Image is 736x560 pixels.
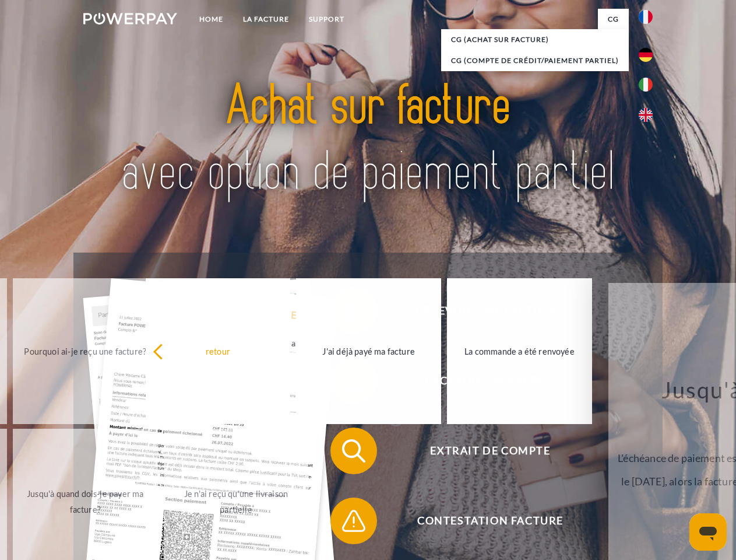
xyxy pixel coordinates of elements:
[347,498,633,544] span: Contestation Facture
[171,486,302,517] div: Je n'ai reçu qu'une livraison partielle
[639,48,653,62] img: de
[83,13,177,24] img: logo-powerpay-white.svg
[303,343,434,359] div: J'ai déjà payé ma facture
[153,343,284,359] div: retour
[233,9,299,30] a: LA FACTURE
[639,108,653,122] img: en
[454,343,585,359] div: La commande a été renvoyée
[598,9,629,30] a: CG
[111,56,625,223] img: title-powerpay_fr.svg
[20,343,151,359] div: Pourquoi ai-je reçu une facture?
[20,486,151,517] div: Jusqu'à quand dois-je payer ma facture?
[339,436,368,466] img: qb_search.svg
[339,506,368,535] img: qb_warning.svg
[441,29,629,50] a: CG (achat sur facture)
[689,513,727,551] iframe: Bouton de lancement de la fenêtre de messagerie
[189,9,233,30] a: Home
[639,10,653,24] img: fr
[441,50,629,71] a: CG (Compte de crédit/paiement partiel)
[639,78,653,92] img: it
[330,428,633,474] button: Extrait de compte
[347,428,633,474] span: Extrait de compte
[299,9,354,30] a: Support
[330,498,633,544] button: Contestation Facture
